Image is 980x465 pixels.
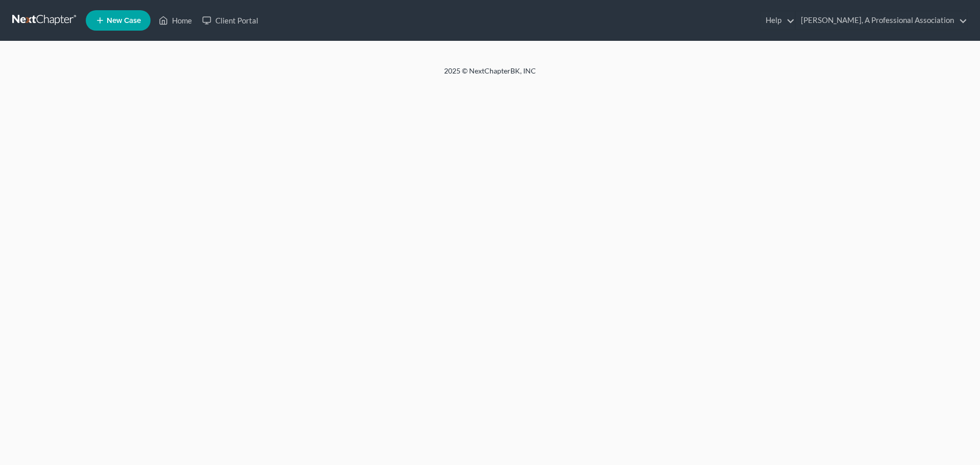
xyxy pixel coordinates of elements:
a: [PERSON_NAME], A Professional Association [796,11,967,30]
div: 2025 © NextChapterBK, INC [199,66,781,84]
new-legal-case-button: New Case [86,10,151,31]
a: Home [154,11,197,30]
a: Client Portal [197,11,263,30]
a: Help [761,11,795,30]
